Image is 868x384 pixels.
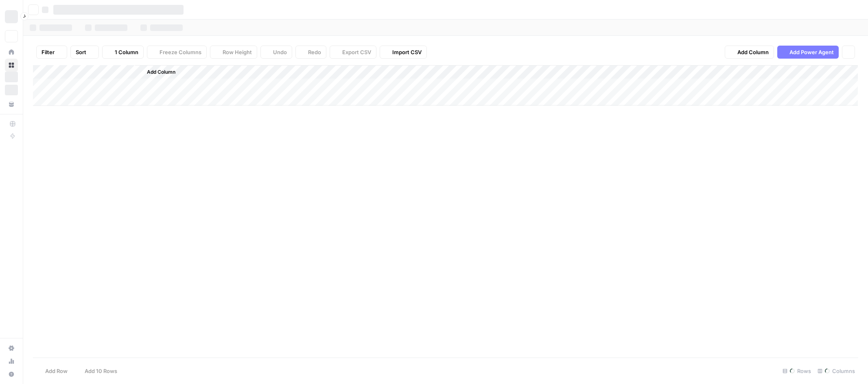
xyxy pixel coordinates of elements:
[737,48,769,56] span: Add Column
[42,48,55,56] span: Filter
[5,342,18,355] a: Settings
[45,367,68,375] span: Add Row
[36,46,67,59] button: Filter
[223,48,252,56] span: Row Height
[160,48,201,56] span: Freeze Columns
[136,67,179,77] button: Add Column
[115,48,138,56] span: 1 Column
[342,48,371,56] span: Export CSV
[76,48,86,56] span: Sort
[147,68,175,76] span: Add Column
[330,46,376,59] button: Export CSV
[273,48,287,56] span: Undo
[147,46,207,59] button: Freeze Columns
[392,48,422,56] span: Import CSV
[210,46,257,59] button: Row Height
[5,355,18,368] a: Usage
[85,367,117,375] span: Add 10 Rows
[5,46,18,59] a: Home
[814,364,858,377] div: Columns
[5,59,18,72] a: Browse
[72,364,122,377] button: Add 10 Rows
[5,368,18,381] button: Help + Support
[102,46,144,59] button: 1 Column
[789,48,834,56] span: Add Power Agent
[777,46,839,59] button: Add Power Agent
[295,46,326,59] button: Redo
[260,46,292,59] button: Undo
[33,364,72,377] button: Add Row
[308,48,321,56] span: Redo
[779,364,814,377] div: Rows
[70,46,99,59] button: Sort
[725,46,774,59] button: Add Column
[5,98,18,111] a: Your Data
[380,46,427,59] button: Import CSV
